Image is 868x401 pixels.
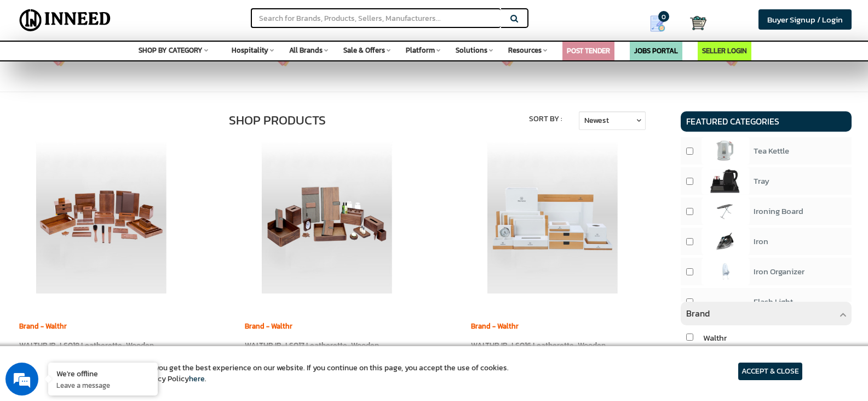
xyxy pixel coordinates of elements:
a: Brand - Walthr [19,321,67,331]
img: 75899-large_default.jpg [476,140,629,293]
div: We're offline [56,368,150,379]
a: JOBS PORTAL [634,46,678,56]
span: Walthr [703,331,727,344]
img: 75901-large_default.jpg [250,140,404,293]
span: Tea Kettle [754,144,789,157]
article: ACCEPT & CLOSE [738,363,802,380]
label: Shop Products [229,111,326,129]
h4: Featured Categories [681,111,852,132]
a: my Quotes 0 [634,11,690,36]
img: Show My Quotes [649,15,666,32]
img: Cart [690,15,706,31]
img: product [702,197,750,225]
textarea: Type your message and click 'Submit' [5,276,209,315]
span: Iron [754,235,768,247]
span: Sale & Offers [343,45,385,55]
a: Cart [690,11,699,35]
span: 0 [658,11,669,22]
span: All Brands [289,45,323,55]
article: We use cookies to ensure you get the best experience on our website. If you continue on this page... [66,363,509,385]
div: Minimize live chat window [180,5,206,32]
span: Brand [686,307,710,320]
img: salesiqlogo_leal7QplfZFryJ6FIlVepeu7OftD7mt8q6exU6-34PB8prfIgodN67KcxXM9Y7JQ_.png [76,265,83,272]
span: Hospitality [232,45,268,55]
span: We are offline. Please leave us a message. [23,127,191,238]
span: SHOP BY CATEGORY [139,45,203,55]
a: WALTHR IR-LS016 Leatherette-Wooden Concept [471,340,606,364]
span: Resources [508,45,542,55]
a: Buyer Signup / Login [758,9,852,30]
span: Buyer Signup / Login [767,13,843,26]
a: Brand - Walthr [245,321,292,331]
img: product [702,137,750,165]
div: Leave a message [57,61,184,76]
img: product [702,228,750,255]
img: product [702,167,750,195]
img: logo_Zg8I0qSkbAqR2WFHt3p6CTuqpyXMFPubPcD2OT02zFN43Cy9FUNNG3NEPhM_Q1qe_.png [19,66,46,72]
a: SELLER LOGIN [702,46,747,56]
em: Submit [160,315,199,330]
p: Leave a message [56,380,150,390]
img: 75903-large_default.jpg [25,140,178,293]
span: Solutions [456,45,487,55]
img: Inneed.Market [15,7,116,34]
input: Search for Brands, Products, Sellers, Manufacturers... [251,8,501,28]
span: Iron Organizer [754,265,804,278]
em: Driven by SalesIQ [86,264,139,272]
span: Flash Light [754,295,793,308]
a: Brand - Walthr [471,321,519,331]
label: Sort By : [529,114,562,125]
span: Platform [406,45,435,55]
span: Tray [754,174,769,187]
a: WALTHR IR-LS018 Leatherette-Wooden Concept [19,340,154,364]
a: WALTHR IR-LS017 Leatherette-Wooden Concept [245,340,379,364]
a: here [189,373,205,385]
a: POST TENDER [567,46,610,56]
span: Ironing Board [754,205,803,217]
img: product [702,258,750,285]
